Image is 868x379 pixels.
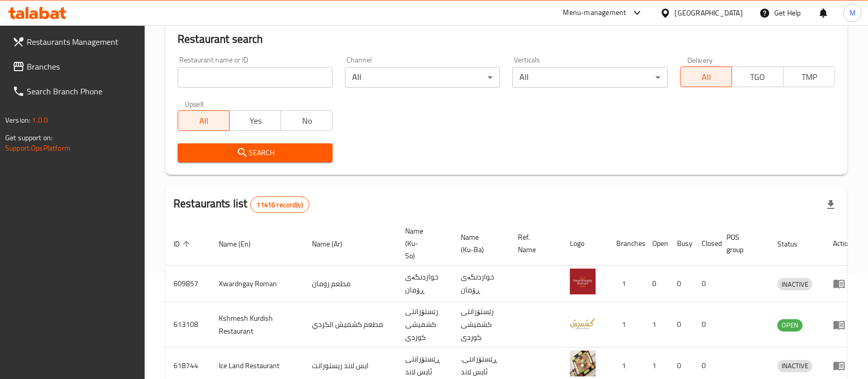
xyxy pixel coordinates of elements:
div: All [512,67,667,88]
td: مطعم رومان [304,266,397,302]
a: Support.OpsPlatform [5,141,71,155]
td: 1 [608,302,644,348]
div: INACTIVE [777,360,812,372]
div: Menu-management [563,7,627,19]
span: Version: [5,113,30,127]
span: Name (Ku-Ba) [461,231,497,256]
span: POS group [726,231,757,256]
div: Menu [833,359,852,372]
th: Logo [562,222,608,266]
h2: Restaurants list [173,196,309,213]
td: 1 [644,302,669,348]
span: INACTIVE [777,360,812,372]
td: Kshmesh Kurdish Restaurant [211,302,304,348]
td: رێستۆرانتی کشمیشى كوردى [453,302,510,348]
span: INACTIVE [777,278,812,290]
span: No [285,113,328,128]
button: No [281,110,333,131]
button: TGO [732,67,784,87]
input: Search for restaurant name or ID.. [178,67,333,88]
a: Restaurants Management [4,29,145,54]
span: ID [173,238,193,250]
span: TGO [736,70,779,85]
span: Name (Ar) [312,238,356,250]
div: All [345,67,500,88]
th: Closed [693,222,718,266]
span: Search Branch Phone [27,85,137,97]
div: Export file [819,192,843,217]
td: رێستۆرانتی کشمیشى كوردى [397,302,453,348]
span: All [182,113,225,128]
div: Menu [833,319,852,331]
td: 0 [693,266,718,302]
th: Open [644,222,669,266]
img: Kshmesh Kurdish Restaurant [570,310,596,336]
span: Ref. Name [518,231,549,256]
a: Branches [4,54,145,79]
span: 11416 record(s) [251,200,309,210]
a: Search Branch Phone [4,79,145,104]
span: Status [777,238,811,250]
td: 0 [669,266,693,302]
label: Upsell [185,100,204,107]
td: 0 [644,266,669,302]
div: Total records count [250,196,309,213]
span: TMP [788,70,831,85]
button: Search [178,143,333,162]
td: Xwardngay Roman [211,266,304,302]
button: TMP [783,67,835,87]
div: OPEN [777,319,803,332]
div: INACTIVE [777,278,812,290]
td: 0 [669,302,693,348]
th: Busy [669,222,693,266]
span: OPEN [777,319,803,331]
div: [GEOGRAPHIC_DATA] [675,7,743,19]
span: Name (Ku-So) [405,225,440,262]
td: خواردنگەی ڕۆمان [453,266,510,302]
td: 1 [608,266,644,302]
th: Branches [608,222,644,266]
td: 0 [693,302,718,348]
h2: Restaurant search [178,31,835,47]
button: All [178,110,230,131]
span: All [685,70,728,85]
span: Branches [27,60,137,73]
img: Ice Land Restaurant [570,351,596,376]
button: Yes [229,110,281,131]
span: Yes [234,113,277,128]
span: Search [186,146,324,159]
img: Xwardngay Roman [570,269,596,294]
span: Restaurants Management [27,36,137,48]
div: Menu [833,277,852,290]
button: All [680,67,732,87]
th: Action [825,222,860,266]
td: خواردنگەی ڕۆمان [397,266,453,302]
span: M [849,7,856,19]
span: Name (En) [219,238,264,250]
td: مطعم كشميش الكردي [304,302,397,348]
td: 613108 [165,302,211,348]
span: 1.0.0 [32,113,48,127]
label: Delivery [687,56,713,63]
td: 609857 [165,266,211,302]
span: Get support on: [5,131,53,144]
